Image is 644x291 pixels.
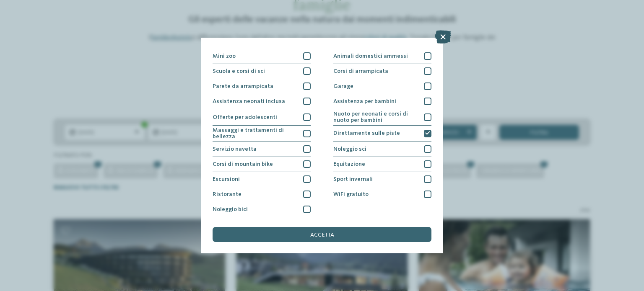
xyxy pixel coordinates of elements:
[333,161,365,167] span: Equitazione
[333,53,408,59] span: Animali domestici ammessi
[333,68,388,74] span: Corsi di arrampicata
[333,111,418,123] span: Nuoto per neonati e corsi di nuoto per bambini
[333,191,369,197] span: WiFi gratuito
[213,98,285,104] span: Assistenza neonati inclusa
[213,53,236,59] span: Mini zoo
[213,127,298,139] span: Massaggi e trattamenti di bellezza
[213,206,248,212] span: Noleggio bici
[213,161,273,167] span: Corsi di mountain bike
[333,130,400,136] span: Direttamente sulle piste
[213,146,257,152] span: Servizio navetta
[213,176,240,182] span: Escursioni
[333,146,366,152] span: Noleggio sci
[213,68,265,74] span: Scuola e corsi di sci
[213,114,277,120] span: Offerte per adolescenti
[310,232,334,238] span: accetta
[333,83,353,89] span: Garage
[333,98,396,104] span: Assistenza per bambini
[333,176,373,182] span: Sport invernali
[213,191,241,197] span: Ristorante
[213,83,273,89] span: Parete da arrampicata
